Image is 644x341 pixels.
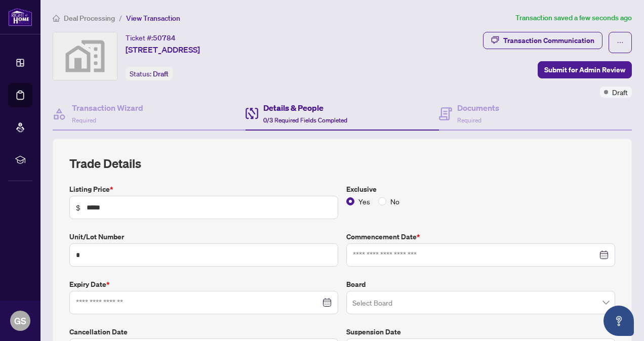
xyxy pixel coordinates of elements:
[153,69,169,78] span: Draft
[64,14,115,23] span: Deal Processing
[612,87,628,98] span: Draft
[354,196,374,207] span: Yes
[126,14,180,23] span: View Transaction
[126,32,176,44] div: Ticket #:
[346,326,615,337] label: Suspension Date
[515,12,632,24] article: Transaction saved a few seconds ago
[603,306,634,336] button: Open asap
[503,32,594,49] div: Transaction Communication
[72,116,96,124] span: Required
[457,102,499,114] h4: Documents
[263,102,347,114] h4: Details & People
[53,15,60,22] span: home
[72,102,143,114] h4: Transaction Wizard
[119,12,122,24] li: /
[153,33,176,42] span: 50784
[126,44,200,56] span: [STREET_ADDRESS]
[69,231,338,242] label: Unit/Lot Number
[346,231,615,242] label: Commencement Date
[69,184,338,195] label: Listing Price
[457,116,481,124] span: Required
[483,32,602,49] button: Transaction Communication
[8,8,32,26] img: logo
[69,326,338,337] label: Cancellation Date
[76,202,80,213] span: $
[544,62,625,78] span: Submit for Admin Review
[538,61,632,78] button: Submit for Admin Review
[346,279,615,290] label: Board
[263,116,347,124] span: 0/3 Required Fields Completed
[53,32,117,80] img: svg%3e
[69,155,615,172] h2: Trade Details
[14,314,26,328] span: GS
[69,279,338,290] label: Expiry Date
[346,184,615,195] label: Exclusive
[617,39,624,46] span: ellipsis
[126,67,173,80] div: Status:
[386,196,404,207] span: No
